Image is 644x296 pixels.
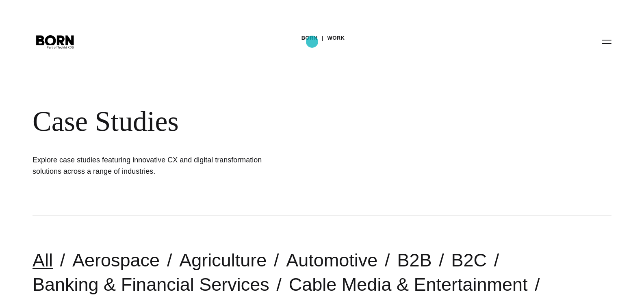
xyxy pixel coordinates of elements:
[301,32,318,44] a: BORN
[33,105,496,138] div: Case Studies
[33,274,269,295] a: Banking & Financial Services
[286,250,377,270] a: Automotive
[451,250,487,270] a: B2C
[33,250,53,270] a: All
[327,32,345,44] a: Work
[72,250,160,270] a: Aerospace
[179,250,267,270] a: Agriculture
[289,274,528,295] a: Cable Media & Entertainment
[397,250,432,270] a: B2B
[33,154,276,177] h1: Explore case studies featuring innovative CX and digital transformation solutions across a range ...
[597,33,616,50] button: Open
